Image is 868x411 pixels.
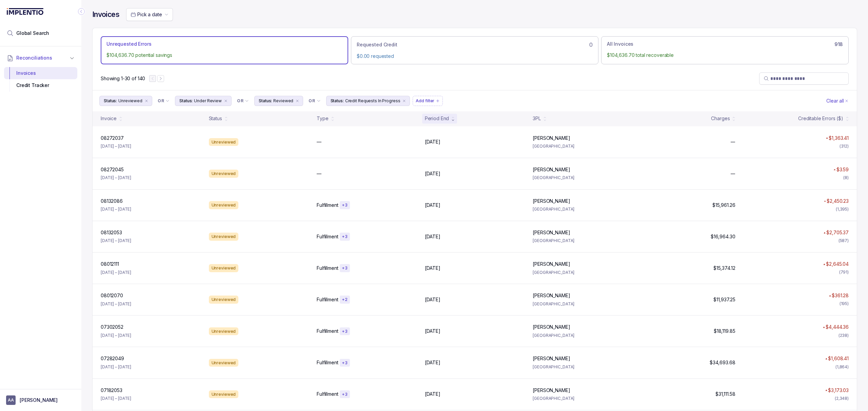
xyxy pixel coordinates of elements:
[607,52,843,59] p: $104,636.70 total recoverable
[20,397,58,404] p: [PERSON_NAME]
[209,359,239,367] div: Unreviewed
[425,296,440,303] p: [DATE]
[425,170,440,177] p: [DATE]
[155,96,172,106] button: Filter Chip Connector undefined
[306,96,323,106] button: Filter Chip Connector undefined
[835,395,849,402] div: (2,348)
[259,98,272,104] p: Status:
[101,166,124,173] p: 08272045
[273,98,293,104] p: Reviewed
[101,36,849,64] ul: Action Tab Group
[533,143,633,150] p: [GEOGRAPHIC_DATA]
[118,98,142,104] p: Unreviewed
[209,327,239,336] div: Unreviewed
[99,96,152,106] button: Filter Chip Unreviewed
[342,329,348,334] p: + 3
[533,261,570,267] p: [PERSON_NAME]
[101,355,124,362] p: 07282049
[827,198,849,204] p: $2,450.23
[106,41,151,47] p: Unrequested Errors
[175,96,232,106] button: Filter Chip Under Review
[839,237,849,244] div: (587)
[92,10,119,19] h4: Invoices
[832,292,849,299] p: $361.28
[101,135,124,142] p: 08272037
[413,96,443,106] button: Filter Chip Add filter
[840,143,849,150] div: (312)
[825,96,850,106] button: Clear Filters
[533,115,541,122] div: 3PL
[714,328,735,334] p: $18,119.85
[829,295,831,297] img: red pointer upwards
[826,137,828,139] img: red pointer upwards
[401,98,407,104] div: remove content
[826,324,849,330] p: $4,444.36
[828,387,849,394] p: $3,173.03
[317,138,321,145] p: —
[342,297,348,302] p: + 2
[317,202,338,209] p: Fulfillment
[317,115,328,122] div: Type
[425,359,440,366] p: [DATE]
[106,52,342,59] p: $104,636.70 potential savings
[829,135,849,142] p: $1,363.41
[77,7,85,16] div: Collapse Icon
[533,364,633,370] p: [GEOGRAPHIC_DATA]
[533,198,570,204] p: [PERSON_NAME]
[533,237,633,244] p: [GEOGRAPHIC_DATA]
[254,96,303,106] button: Filter Chip Reviewed
[309,98,320,104] li: Filter Chip Connector undefined
[533,269,633,276] p: [GEOGRAPHIC_DATA]
[9,67,72,79] div: Invoices
[237,98,249,104] li: Filter Chip Connector undefined
[425,138,440,145] p: [DATE]
[357,41,593,49] div: 0
[101,75,145,82] p: Showing 1-30 of 140
[823,263,825,265] img: red pointer upwards
[823,326,825,328] img: red pointer upwards
[731,170,735,177] p: —
[194,98,222,104] p: Under Review
[836,206,849,213] div: (1,395)
[209,115,222,122] div: Status
[209,138,239,146] div: Unreviewed
[209,390,239,398] div: Unreviewed
[425,391,440,397] p: [DATE]
[158,98,170,104] li: Filter Chip Connector undefined
[843,174,849,181] div: (8)
[101,237,131,244] p: [DATE] – [DATE]
[6,395,75,405] button: User initials[PERSON_NAME]
[309,98,315,104] p: OR
[4,50,77,65] button: Reconciliations
[4,66,77,93] div: Reconciliations
[126,8,173,21] button: Date Range Picker
[533,355,570,362] p: [PERSON_NAME]
[826,98,844,104] p: Clear all
[711,233,735,240] p: $16,964.30
[533,174,633,181] p: [GEOGRAPHIC_DATA]
[137,12,162,17] span: Pick a date
[826,229,849,236] p: $2,705.37
[715,391,735,397] p: $31,111.58
[533,292,570,299] p: [PERSON_NAME]
[839,269,849,276] div: (791)
[798,115,843,122] div: Creditable Errors ($)
[533,229,570,236] p: [PERSON_NAME]
[101,115,117,122] div: Invoice
[839,332,849,339] div: (238)
[710,359,735,366] p: $34,693.68
[840,300,849,307] div: (195)
[101,269,131,276] p: [DATE] – [DATE]
[533,135,570,142] p: [PERSON_NAME]
[834,42,843,47] h6: 918
[835,364,849,370] div: (1,864)
[533,387,570,394] p: [PERSON_NAME]
[101,174,131,181] p: [DATE] – [DATE]
[317,296,338,303] p: Fulfillment
[425,202,440,209] p: [DATE]
[825,358,827,360] img: red pointer upwards
[357,53,593,60] p: $0.00 requested
[826,261,849,267] p: $2,645.04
